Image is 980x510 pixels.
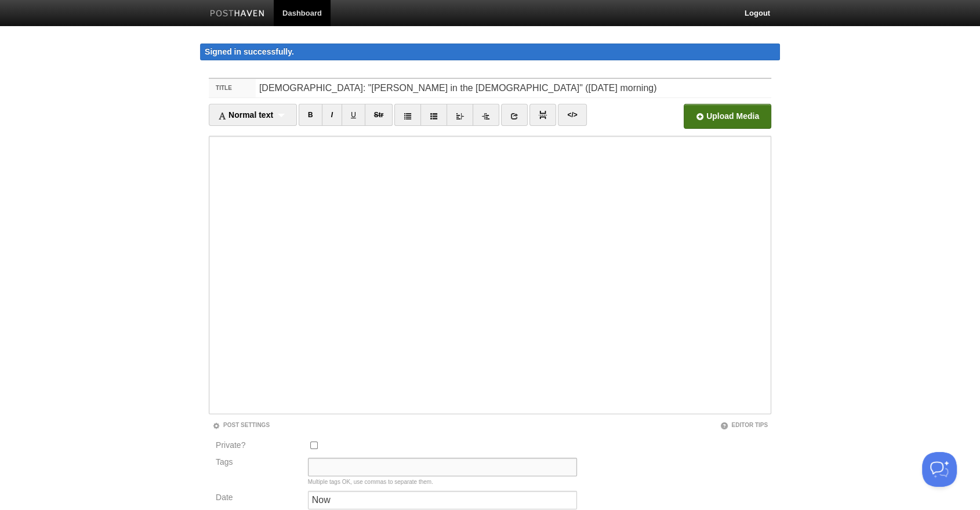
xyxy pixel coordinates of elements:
span: Normal text [218,110,273,120]
label: Tags [212,458,304,466]
img: pagebreak-icon.png [539,111,547,119]
a: I [322,104,342,126]
a: B [299,104,322,126]
a: Post Settings [212,422,270,428]
div: Signed in successfully. [200,44,780,60]
img: Posthaven-bar [210,10,265,19]
label: Date [216,493,301,504]
del: Str [374,111,384,119]
label: Title [209,79,256,97]
a: Str [365,104,393,126]
label: Private? [216,441,301,452]
a: </> [558,104,586,126]
a: Editor Tips [720,422,768,428]
a: U [342,104,365,126]
div: Multiple tags OK, use commas to separate them. [308,479,577,485]
iframe: Help Scout Beacon - Open [922,452,957,487]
